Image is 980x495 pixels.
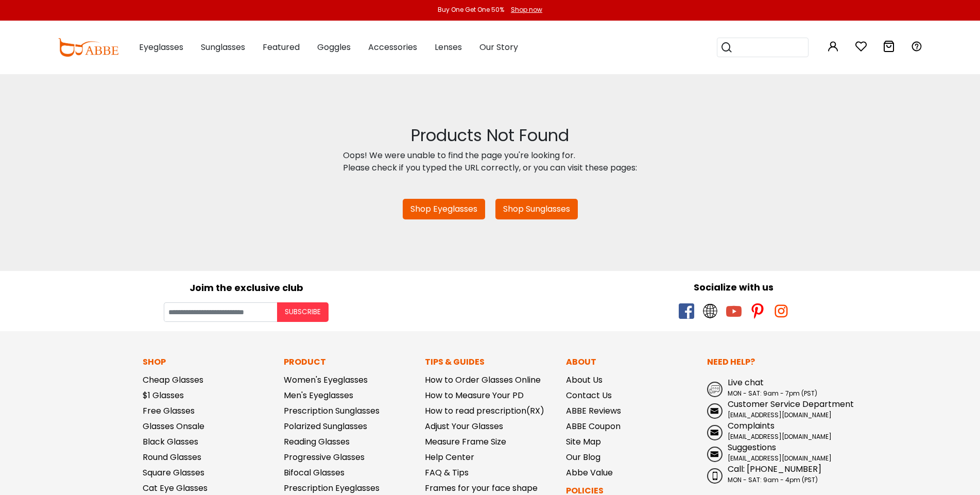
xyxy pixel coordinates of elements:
a: Cheap Glasses [143,374,203,386]
div: Buy One Get One 50% [438,5,504,14]
div: Joim the exclusive club [8,279,485,295]
span: pinterest [750,303,765,319]
div: Please check if you typed the URL correctly, or you can visit these pages: [343,162,637,174]
span: Suggestions [728,441,776,453]
a: Site Map [566,436,601,448]
a: Cat Eye Glasses [143,482,208,494]
span: Call: [PHONE_NUMBER] [728,463,821,475]
a: Shop Eyeglasses [403,199,485,219]
span: Featured [263,41,300,53]
a: $1 Glasses [143,389,184,401]
a: About Us [566,374,603,386]
a: Glasses Onsale [143,420,204,432]
a: Shop Sunglasses [495,199,578,219]
a: ABBE Reviews [566,405,621,417]
a: Men's Eyeglasses [284,389,353,401]
a: Shop now [506,5,542,14]
span: Complaints [728,420,775,432]
a: Prescription Sunglasses [284,405,380,417]
span: twitter [702,303,718,319]
span: [EMAIL_ADDRESS][DOMAIN_NAME] [728,411,832,419]
a: Free Glasses [143,405,195,417]
span: Accessories [368,41,417,53]
div: Shop now [511,5,542,14]
p: About [566,356,697,368]
a: Black Glasses [143,436,198,448]
a: Live chat MON - SAT: 9am - 7pm (PST) [707,377,838,398]
span: Customer Service Department [728,398,854,410]
a: Customer Service Department [EMAIL_ADDRESS][DOMAIN_NAME] [707,398,838,420]
input: Your email [164,302,277,322]
a: Reading Glasses [284,436,350,448]
a: Women's Eyeglasses [284,374,368,386]
p: Need Help? [707,356,838,368]
div: Socialize with us [495,280,973,294]
span: facebook [679,303,694,319]
a: Round Glasses [143,451,201,463]
span: MON - SAT: 9am - 7pm (PST) [728,389,817,398]
a: Frames for your face shape [425,482,538,494]
span: youtube [726,303,742,319]
a: Progressive Glasses [284,451,365,463]
button: Subscribe [277,302,329,322]
span: MON - SAT: 9am - 4pm (PST) [728,475,818,484]
a: Square Glasses [143,467,204,479]
a: Measure Frame Size [425,436,506,448]
a: ABBE Coupon [566,420,621,432]
div: Oops! We were unable to find the page you're looking for. [343,149,637,162]
a: Bifocal Glasses [284,467,345,479]
a: Complaints [EMAIL_ADDRESS][DOMAIN_NAME] [707,420,838,441]
a: Suggestions [EMAIL_ADDRESS][DOMAIN_NAME] [707,441,838,463]
a: Our Blog [566,451,600,463]
span: Our Story [479,41,518,53]
a: How to Order Glasses Online [425,374,541,386]
img: abbeglasses.com [58,38,118,57]
a: Polarized Sunglasses [284,420,367,432]
a: How to Measure Your PD [425,389,524,401]
span: [EMAIL_ADDRESS][DOMAIN_NAME] [728,454,832,463]
p: Shop [143,356,273,368]
span: Eyeglasses [139,41,183,53]
p: Product [284,356,415,368]
a: FAQ & Tips [425,467,469,479]
a: Adjust Your Glasses [425,420,503,432]
span: instagram [773,303,789,319]
span: Lenses [435,41,462,53]
a: Help Center [425,451,474,463]
a: How to read prescription(RX) [425,405,544,417]
span: [EMAIL_ADDRESS][DOMAIN_NAME] [728,432,832,441]
a: Contact Us [566,389,612,401]
a: Abbe Value [566,467,613,479]
span: Live chat [728,377,764,388]
span: Goggles [317,41,351,53]
a: Prescription Eyeglasses [284,482,380,494]
span: Sunglasses [201,41,245,53]
p: Tips & Guides [425,356,556,368]
a: Call: [PHONE_NUMBER] MON - SAT: 9am - 4pm (PST) [707,463,838,485]
h2: Products Not Found [343,126,637,145]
